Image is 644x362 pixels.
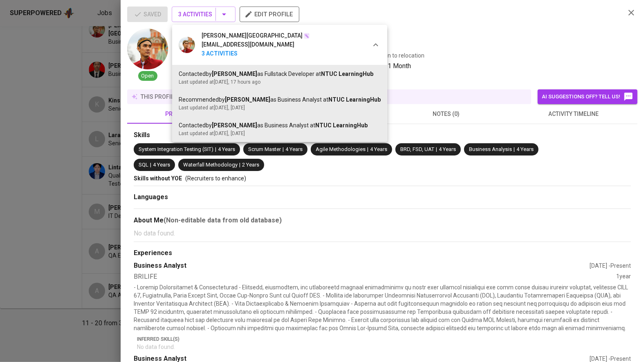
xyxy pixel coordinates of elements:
[179,37,195,53] img: 0eabf6531324f5b5266661fe22a2764b.jpg
[179,78,381,86] div: Last updated at [DATE] , 17 hours ago
[321,71,373,77] span: NTUC LearningHub
[202,31,303,40] span: [PERSON_NAME][GEOGRAPHIC_DATA]
[328,96,381,103] span: NTUC LearningHub
[179,95,381,104] div: Recommended by as Business Analyst at
[225,96,270,103] b: [PERSON_NAME]
[212,71,257,77] b: [PERSON_NAME]
[202,49,310,58] b: 3 Activities
[172,25,387,65] div: [PERSON_NAME][GEOGRAPHIC_DATA][EMAIL_ADDRESS][DOMAIN_NAME]3 Activities
[315,122,368,129] span: NTUC LearningHub
[212,122,257,129] b: [PERSON_NAME]
[202,40,310,49] div: [EMAIL_ADDRESS][DOMAIN_NAME]
[179,130,381,137] div: Last updated at [DATE] , [DATE]
[179,121,381,130] div: Contacted by as Business Analyst at
[179,104,381,111] div: Last updated at [DATE] , [DATE]
[179,70,381,78] div: Contacted by as Fullstack Developer at
[303,33,310,39] img: magic_wand.svg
